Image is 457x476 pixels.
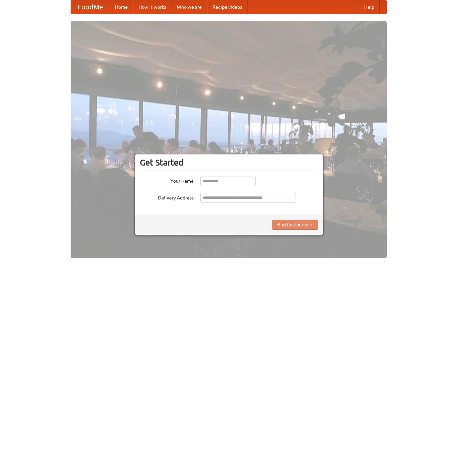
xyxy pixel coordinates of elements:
[172,0,207,14] a: Who we are
[140,157,318,168] h3: Get Started
[140,176,194,184] label: Your Name
[110,0,133,14] a: Home
[71,0,110,14] a: FoodMe
[207,0,247,14] a: Recipe videos
[272,220,318,230] button: Find Restaurants!
[140,193,194,201] label: Delivery Address
[359,0,380,14] a: Help
[133,0,172,14] a: How it works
